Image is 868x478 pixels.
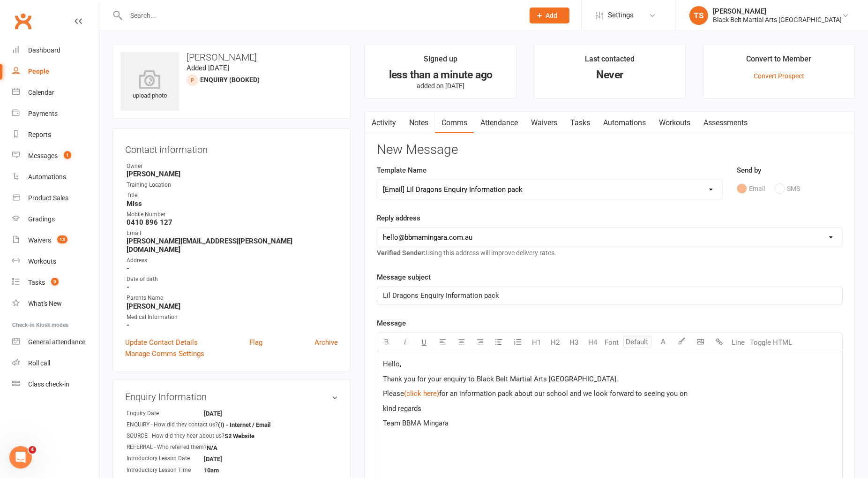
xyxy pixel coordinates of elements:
[12,374,99,395] a: Class kiosk mode
[28,215,55,223] div: Gradings
[713,15,842,24] div: Black Belt Martial Arts [GEOGRAPHIC_DATA]
[608,5,634,26] span: Settings
[564,112,597,134] a: Tasks
[729,333,748,352] button: Line
[28,68,49,75] div: People
[12,230,99,251] a: Waivers 13
[33,206,531,213] span: Hi [PERSON_NAME], thank you! It was noted by staff here that we used to be able to see these figu...
[737,165,761,176] label: Send by
[12,61,99,82] a: People
[204,455,258,463] strong: [DATE]
[415,333,434,352] button: U
[530,8,569,23] button: Add
[123,9,517,22] input: Search...
[127,181,338,190] div: Training Location
[127,275,338,284] div: Date of Birth
[17,179,29,190] img: Emily avatar
[127,237,338,254] strong: [PERSON_NAME][EMAIL_ADDRESS][PERSON_NAME][DOMAIN_NAME]
[365,112,403,134] a: Activity
[90,284,116,294] div: • [DATE]
[28,338,85,346] div: General attendance
[28,131,51,138] div: Reports
[12,353,99,374] a: Roll call
[125,348,204,359] a: Manage Comms Settings
[12,251,99,272] a: Workouts
[127,218,338,227] strong: 0410 896 127
[400,360,401,368] span: ,
[127,283,338,291] strong: -
[127,264,338,273] strong: -
[200,76,260,83] span: Enquiry (Booked)
[127,454,204,463] div: Introductory Lesson Date
[383,404,421,413] span: kind regards
[654,333,673,352] button: A
[404,389,439,398] span: (click here)
[314,337,338,348] a: Archive
[12,124,99,145] a: Reports
[120,70,179,101] div: upload photo
[75,316,112,323] span: Messages
[422,338,427,347] span: U
[31,171,185,179] span: Welcome! 👋 What can I help you with [DATE]?
[12,82,99,103] a: Calendar
[127,409,204,418] div: Enquiry Date
[187,64,229,72] time: Added [DATE]
[90,145,116,155] div: • [DATE]
[602,333,621,352] button: Font
[33,41,88,51] div: [PERSON_NAME]
[127,199,338,208] strong: Miss
[383,291,499,300] span: Lil Dragons Enquiry Information pack
[439,389,688,398] span: for an information pack about our school and we look forward to seeing you on
[28,279,45,286] div: Tasks
[52,264,136,283] button: Ask a question
[12,209,99,230] a: Gradings
[11,9,35,33] a: Clubworx
[377,249,556,257] span: Using this address will improve delivery rates.
[597,112,652,134] a: Automations
[754,72,804,80] a: Convert Prospect
[11,101,30,120] img: Profile image for Emily
[746,53,811,70] div: Convert to Member
[51,278,59,286] span: 9
[689,6,708,25] div: TS
[127,191,338,200] div: Title
[377,249,426,257] strong: Verified Sender:
[57,235,67,243] span: 13
[403,112,435,134] a: Notes
[543,70,677,80] div: Never
[585,53,635,70] div: Last contacted
[12,332,99,353] a: General attendance kiosk mode
[127,321,338,329] strong: -
[64,151,71,159] span: 1
[11,275,30,294] img: Profile image for Emily
[652,112,697,134] a: Workouts
[33,215,47,225] div: Evie
[11,67,30,85] img: Profile image for Emily
[127,432,224,440] div: SOURCE - How did they hear about us?
[127,162,338,171] div: Owner
[120,52,343,62] h3: [PERSON_NAME]
[713,7,842,15] div: [PERSON_NAME]
[474,112,524,134] a: Attendance
[383,360,400,368] span: Hello
[33,76,88,86] div: [PERSON_NAME]
[14,172,25,183] div: J
[127,313,338,322] div: Medical Information
[33,111,88,121] div: [PERSON_NAME]
[697,112,754,134] a: Assessments
[424,53,457,70] div: Signed up
[127,256,338,265] div: Address
[28,173,66,181] div: Automations
[584,333,602,352] button: H4
[12,188,99,209] a: Product Sales
[28,359,50,367] div: Roll call
[377,165,427,176] label: Template Name
[623,336,651,348] input: Default
[377,318,406,329] label: Message
[204,467,258,474] strong: 10am
[127,466,204,475] div: Introductory Lesson Time
[28,236,51,244] div: Waivers
[377,212,420,224] label: Reply address
[374,70,508,80] div: less than a minute ago
[383,419,449,427] span: Team BBMA Mingara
